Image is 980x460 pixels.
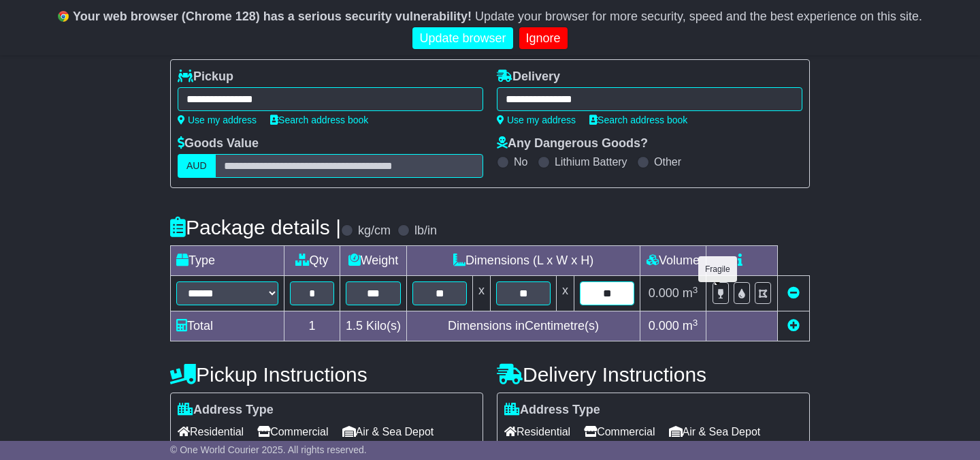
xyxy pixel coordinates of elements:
[504,421,570,442] span: Residential
[649,319,679,333] span: 0.000
[412,27,512,50] a: Update browser
[497,70,560,85] label: Delivery
[342,421,434,442] span: Air & Sea Depot
[649,286,679,300] span: 0.000
[693,285,698,295] sup: 3
[346,319,363,333] span: 1.5
[683,286,698,300] span: m
[358,224,391,239] label: kg/cm
[414,224,437,239] label: lb/in
[787,319,800,333] a: Add new item
[178,114,257,125] a: Use my address
[497,114,576,125] a: Use my address
[284,246,340,276] td: Qty
[683,319,698,333] span: m
[170,444,367,455] span: © One World Courier 2025. All rights reserved.
[170,363,483,386] h4: Pickup Instructions
[178,403,274,418] label: Address Type
[555,155,627,168] label: Lithium Battery
[698,256,737,282] div: Fragile
[640,246,706,276] td: Volume
[669,421,761,442] span: Air & Sea Depot
[504,403,600,418] label: Address Type
[557,276,574,311] td: x
[284,311,340,341] td: 1
[514,155,527,168] label: No
[584,421,655,442] span: Commercial
[178,154,216,178] label: AUD
[407,246,640,276] td: Dimensions (L x W x H)
[787,286,800,300] a: Remove this item
[171,246,284,276] td: Type
[257,421,328,442] span: Commercial
[270,114,368,125] a: Search address book
[497,136,648,151] label: Any Dangerous Goods?
[519,27,568,50] a: Ignore
[171,311,284,341] td: Total
[340,311,407,341] td: Kilo(s)
[473,276,491,311] td: x
[73,10,472,23] b: Your web browser (Chrome 128) has a serious security vulnerability!
[497,363,810,386] h4: Delivery Instructions
[693,318,698,328] sup: 3
[178,421,244,442] span: Residential
[589,114,687,125] a: Search address book
[475,10,922,23] span: Update your browser for more security, speed and the best experience on this site.
[178,70,233,85] label: Pickup
[340,246,407,276] td: Weight
[407,311,640,341] td: Dimensions in Centimetre(s)
[654,155,681,168] label: Other
[178,136,259,151] label: Goods Value
[170,216,341,239] h4: Package details |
